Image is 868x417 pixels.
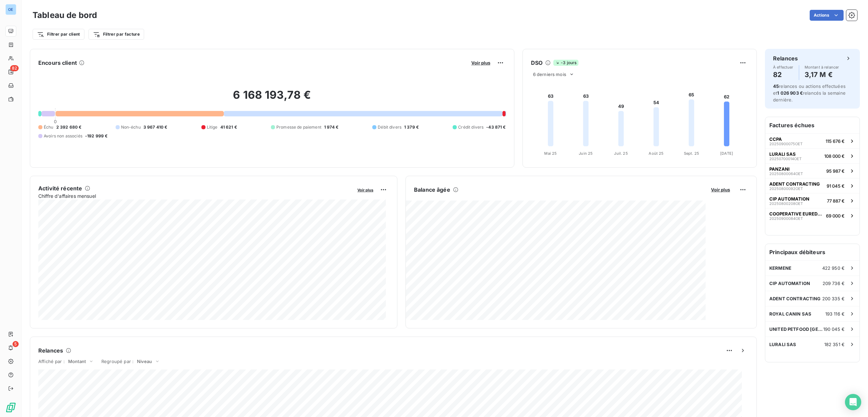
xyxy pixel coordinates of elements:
[101,359,134,364] span: Regroupé par :
[769,326,823,332] span: UNITED PETFOOD [GEOGRAPHIC_DATA] SRL
[471,60,490,65] span: Voir plus
[769,265,791,271] span: KERMENE
[5,4,16,15] div: OE
[765,148,860,163] button: LURALI SAS20250700014OET108 000 €
[44,133,82,139] span: Avoirs non associés
[553,60,578,66] span: -3 jours
[769,281,810,286] span: CIP AUTOMATION
[845,394,861,410] div: Open Intercom Messenger
[805,69,839,80] h4: 3,17 M €
[769,181,820,187] span: ADENT CONTRACTING
[773,83,846,102] span: relances ou actions effectuées et relancés la semaine dernière.
[414,186,450,194] h6: Balance âgée
[38,88,506,109] h2: 6 168 193,78 €
[765,163,860,178] button: PANZANI20250800064OET95 987 €
[143,124,167,130] span: 3 967 410 €
[38,359,65,364] span: Affiché par :
[711,187,730,192] span: Voir plus
[579,151,593,156] tspan: Juin 25
[378,124,401,130] span: Débit divers
[324,124,338,130] span: 1 974 €
[822,296,845,301] span: 200 335 €
[765,133,860,148] button: CCPA20250900075OET115 676 €
[769,142,803,146] span: 20250900075OET
[769,136,782,142] span: CCPA
[769,211,823,216] span: COOPERATIVE EUREDEN
[826,168,845,174] span: 95 987 €
[684,151,699,156] tspan: Sept. 25
[773,69,793,80] h4: 82
[88,29,144,40] button: Filtrer par facture
[769,216,803,221] span: 20250900084OET
[823,281,845,286] span: 209 736 €
[769,157,802,161] span: 20250700014OET
[769,166,790,172] span: PANZANI
[825,311,845,317] span: 193 116 €
[469,60,492,66] button: Voir plus
[769,311,811,317] span: ROYAL CANIN SAS
[276,124,321,130] span: Promesse de paiement
[769,187,803,191] span: 20250800092OET
[33,29,84,40] button: Filtrer par client
[220,124,237,130] span: 41 621 €
[649,151,664,156] tspan: Août 25
[458,124,484,130] span: Crédit divers
[85,133,108,139] span: -192 999 €
[805,65,839,69] span: Montant à relancer
[773,65,793,69] span: À effectuer
[355,187,375,193] button: Voir plus
[56,124,82,130] span: 2 392 680 €
[765,208,860,223] button: COOPERATIVE EUREDEN20250900084OET69 000 €
[13,341,19,347] span: 5
[827,183,845,189] span: 91 045 €
[137,359,152,364] span: Niveau
[773,83,779,89] span: 45
[486,124,506,130] span: -43 871 €
[777,90,803,96] span: 1 026 903 €
[827,198,845,204] span: 77 887 €
[822,265,845,271] span: 422 950 €
[121,124,141,130] span: Non-échu
[826,138,845,144] span: 115 676 €
[824,342,845,347] span: 182 351 €
[544,151,557,156] tspan: Mai 25
[404,124,419,130] span: 1 379 €
[769,202,803,206] span: 20250800208OET
[533,72,566,77] span: 6 derniers mois
[765,193,860,208] button: CIP AUTOMATION20250800208OET77 887 €
[207,124,218,130] span: Litige
[33,9,97,21] h3: Tableau de bord
[38,59,77,67] h6: Encours client
[773,54,798,62] h6: Relances
[765,117,860,133] h6: Factures échues
[531,59,542,67] h6: DSO
[769,342,796,347] span: LURALI SAS
[769,196,809,202] span: CIP AUTOMATION
[765,178,860,193] button: ADENT CONTRACTING20250800092OET91 045 €
[810,10,844,21] button: Actions
[765,244,860,260] h6: Principaux débiteurs
[823,326,845,332] span: 190 045 €
[10,65,19,71] span: 82
[5,402,16,413] img: Logo LeanPay
[38,184,82,192] h6: Activité récente
[68,359,86,364] span: Montant
[614,151,628,156] tspan: Juil. 25
[826,213,845,219] span: 69 000 €
[824,153,845,159] span: 108 000 €
[54,119,57,124] span: 0
[720,151,733,156] tspan: [DATE]
[38,346,63,355] h6: Relances
[709,187,732,193] button: Voir plus
[38,192,353,200] span: Chiffre d'affaires mensuel
[357,188,373,192] span: Voir plus
[44,124,54,130] span: Échu
[769,172,803,176] span: 20250800064OET
[769,296,821,301] span: ADENT CONTRACTING
[769,151,796,157] span: LURALI SAS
